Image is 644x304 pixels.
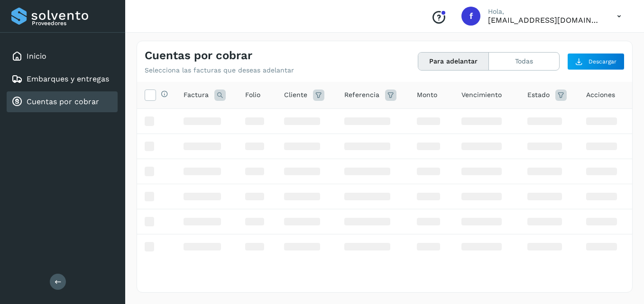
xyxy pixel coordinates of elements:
p: Hola, [488,8,602,16]
h4: Cuentas por cobrar [145,49,252,63]
p: facturacion@hcarga.com [488,16,602,25]
span: Monto [417,90,437,100]
span: Cliente [284,90,307,100]
div: Cuentas por cobrar [7,91,118,112]
span: Referencia [344,90,379,100]
span: Estado [527,90,550,100]
div: Inicio [7,46,118,67]
span: Factura [184,90,209,100]
p: Selecciona las facturas que deseas adelantar [145,66,294,74]
span: Descargar [589,57,616,66]
button: Descargar [567,53,625,70]
p: Proveedores [32,20,114,27]
button: Todas [489,53,559,70]
a: Embarques y entregas [27,74,109,83]
span: Acciones [586,90,615,100]
span: Vencimiento [461,90,502,100]
a: Inicio [27,52,46,61]
span: Folio [245,90,260,100]
div: Embarques y entregas [7,69,118,89]
button: Para adelantar [418,53,489,70]
a: Cuentas por cobrar [27,97,99,106]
